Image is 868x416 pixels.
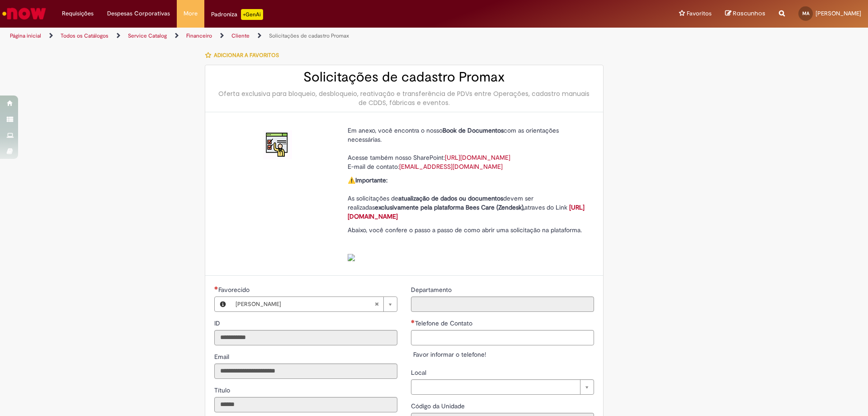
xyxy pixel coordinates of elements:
div: Oferta exclusiva para bloqueio, desbloqueio, reativação e transferência de PDVs entre Operações, ... [214,89,594,107]
a: Service Catalog [128,32,167,39]
input: Telefone de Contato [411,330,594,345]
a: [PERSON_NAME]Limpar campo Favorecido [231,297,397,311]
strong: exclusivamente pela plataforma Bees Care (Zendesk), [375,203,524,211]
a: [EMAIL_ADDRESS][DOMAIN_NAME] [399,163,503,171]
a: Cliente [231,32,250,39]
p: Em anexo, você encontra o nosso com as orientações necessárias. Acesse também nosso SharePoint: E... [348,126,587,171]
img: sys_attachment.do [348,254,355,261]
label: Somente leitura - Título [214,386,232,395]
strong: atualização de dados ou documentos [398,194,503,202]
label: Somente leitura - ID [214,319,222,328]
h2: Solicitações de cadastro Promax [214,70,594,85]
abbr: Limpar campo Favorecido [370,297,383,311]
label: Somente leitura - Departamento [411,285,453,294]
input: Departamento [411,296,594,312]
ul: Trilhas de página [7,28,572,44]
div: Favor informar o telefone! [411,348,594,361]
a: Solicitações de cadastro Promax [269,32,349,39]
span: Local [411,368,428,377]
span: Obrigatório Preenchido [214,286,218,290]
label: Somente leitura - Email [214,352,231,361]
button: Adicionar a Favoritos [205,46,284,65]
span: Requisições [62,9,94,18]
span: Favoritos [687,9,712,18]
a: [URL][DOMAIN_NAME] [445,153,510,162]
span: Necessários - Favorecido [218,286,251,294]
span: [PERSON_NAME] [816,10,861,17]
span: Necessários [411,320,415,323]
span: Somente leitura - Código da Unidade [411,402,467,410]
a: Página inicial [10,32,41,39]
span: Rascunhos [733,9,765,18]
input: ID [214,330,397,345]
span: Somente leitura - Departamento [411,286,453,294]
a: [URL][DOMAIN_NAME] [348,203,585,220]
p: ⚠️ As solicitações de devem ser realizadas atraves do Link [348,176,587,221]
a: Rascunhos [725,10,765,18]
span: Adicionar a Favoritos [214,52,279,59]
span: Somente leitura - Título [214,386,232,394]
span: [PERSON_NAME] [236,297,374,311]
strong: Book de Documentos [443,126,504,134]
span: Somente leitura - ID [214,319,222,327]
div: Padroniza [211,9,263,20]
a: Limpar campo Local [411,379,594,395]
span: MA [802,10,809,16]
p: +GenAi [241,9,263,20]
span: Telefone de Contato [415,319,474,327]
p: Abaixo, você confere o passo a passo de como abrir uma solicitação na plataforma. [348,225,587,262]
span: More [184,9,198,18]
span: Despesas Corporativas [107,9,170,18]
img: ServiceNow [1,5,47,23]
strong: Importante: [355,176,387,184]
label: Somente leitura - Código da Unidade [411,402,467,411]
img: Solicitações de cadastro Promax [263,130,292,159]
input: Email [214,363,397,379]
span: Somente leitura - Email [214,353,231,361]
a: Financeiro [186,32,212,39]
button: Favorecido, Visualizar este registro Marlon de Almeida [215,297,231,311]
a: Todos os Catálogos [61,32,108,39]
input: Título [214,397,397,412]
